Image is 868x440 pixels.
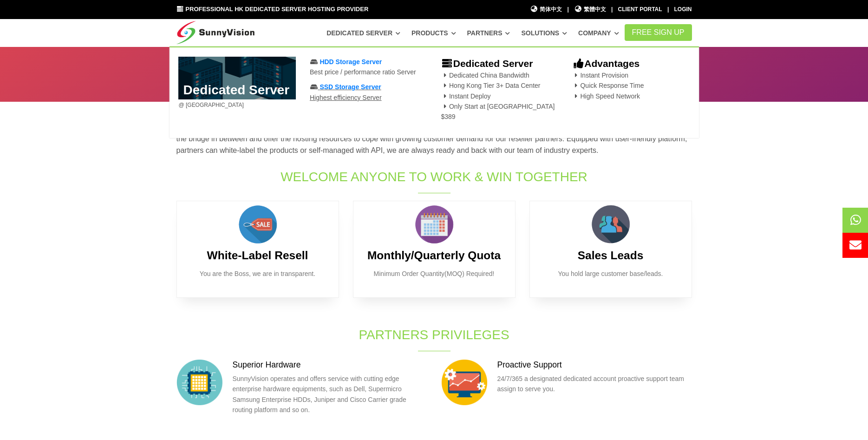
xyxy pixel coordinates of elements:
[233,359,427,371] h3: Superior Hardware
[441,58,533,69] b: Dedicated Server
[170,46,699,138] div: Dedicated Server
[280,326,589,344] h1: Partners Privileges
[185,6,368,13] span: Professional HK Dedicated Server Hosting Provider
[233,374,427,415] p: SunnyVision operates and offers service with cutting edge enterprise hardware equipments, such as...
[367,269,501,279] p: Minimum Order Quantity(MOQ) Required!
[326,25,400,41] a: Dedicated Server
[572,58,640,69] b: Advantages
[572,72,644,100] span: Instant Provision Quick Response Time High Speed Network
[235,201,281,248] img: sales.png
[320,83,381,91] span: SSD Storage Server
[176,359,223,406] img: hardware.png
[176,121,692,157] p: [DATE], end-users are increasingly demanding, SunnyVision understand the market trends and end-us...
[191,269,325,279] p: You are the Boss, we are in transparent.
[367,249,501,262] b: Monthly/Quarterly Quota
[578,249,644,262] b: Sales Leads
[207,249,308,262] b: White-Label Resell
[611,5,613,14] li: |
[544,269,678,279] p: You hold large customer base/leads.
[578,25,619,41] a: Company
[411,25,456,41] a: Products
[587,201,634,248] img: customer.png
[497,374,692,394] p: 24/7/365 a designated dedicated account proactive support team assign to serve you.
[441,72,555,121] span: Dedicated China Bandwidth Hong Kong Tier 3+ Data Center Instant Deploy Only Start at [GEOGRAPHIC_...
[310,58,416,76] a: HDD Storage ServerBest price / performance ratio Server
[320,58,382,66] span: HDD Storage Server
[574,5,606,14] a: 繁體中文
[467,25,510,41] a: Partners
[178,102,243,108] span: @ [GEOGRAPHIC_DATA]
[530,5,562,14] a: 简体中文
[674,6,692,13] a: Login
[310,83,382,101] a: SSD Storage ServerHighest efficiency Server
[280,168,589,186] h1: Welcome Anyone to Work & Win Together
[567,5,568,14] li: |
[625,24,692,41] a: FREE Sign Up
[618,6,662,13] a: Client Portal
[497,359,692,371] h3: Proactive Support
[441,359,488,406] img: support.png
[521,25,567,41] a: Solutions
[411,201,457,248] img: calendar.png
[667,5,669,14] li: |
